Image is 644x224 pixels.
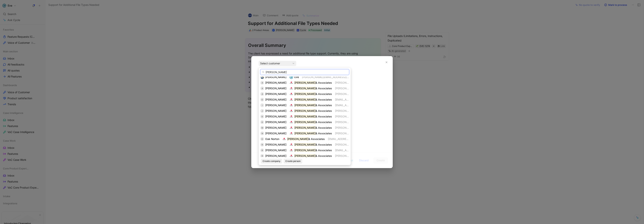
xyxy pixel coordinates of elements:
span: & Associates [316,143,332,146]
img: logo [289,109,293,113]
span: [PERSON_NAME][EMAIL_ADDRESS][PERSON_NAME][DOMAIN_NAME] [335,126,421,129]
img: logo [289,148,293,152]
img: logo [289,86,293,90]
img: logo [289,92,293,96]
span: [EMAIL_ADDRESS][DOMAIN_NAME] [335,104,379,107]
img: logo [289,132,293,135]
mark: [PERSON_NAME] [294,154,316,157]
div: G [260,98,264,101]
span: & Associates [316,87,332,90]
span: & Associates [308,137,325,141]
span: [PERSON_NAME] [265,120,286,124]
img: logo [289,143,293,147]
div: M [260,126,264,130]
span: [PERSON_NAME][EMAIL_ADDRESS][PERSON_NAME][DOMAIN_NAME] [335,115,421,118]
mark: [PERSON_NAME] [294,149,316,152]
span: [PERSON_NAME] [265,115,286,118]
span: [PERSON_NAME][EMAIL_ADDRESS][PERSON_NAME][DOMAIN_NAME] [302,75,388,79]
span: [PERSON_NAME] [265,154,286,157]
span: [PERSON_NAME] [265,104,286,107]
div: R [260,154,264,158]
span: [PERSON_NAME][EMAIL_ADDRESS][PERSON_NAME][DOMAIN_NAME] [335,143,421,146]
span: [PERSON_NAME][EMAIL_ADDRESS][PERSON_NAME][DOMAIN_NAME] [335,81,421,84]
mark: [PERSON_NAME] [294,98,316,101]
mark: [PERSON_NAME] [294,104,316,107]
mark: [PERSON_NAME] [294,143,316,146]
div: J [260,109,264,113]
img: logo [289,154,293,158]
img: logo [289,115,293,118]
span: & Associates [316,104,332,107]
span: [PERSON_NAME] [265,109,286,112]
div: R [260,143,264,147]
span: [PERSON_NAME][EMAIL_ADDRESS][PERSON_NAME][DOMAIN_NAME] [335,154,421,157]
mark: [PERSON_NAME] [294,81,316,84]
span: Oak Norton [265,137,279,141]
span: [PERSON_NAME] [265,75,286,79]
span: [PERSON_NAME] [265,149,286,152]
img: logo [289,75,293,79]
span: [PERSON_NAME][EMAIL_ADDRESS][PERSON_NAME][DOMAIN_NAME] [335,92,421,95]
img: logo [289,81,293,85]
div: K [260,120,264,124]
div: A [260,81,264,85]
span: & Associates [316,81,332,84]
img: logo [289,98,293,101]
div: A [260,92,264,96]
span: [PERSON_NAME] [265,143,286,146]
span: [PERSON_NAME] [265,98,286,101]
div: N [260,132,264,135]
mark: [PERSON_NAME] [294,92,316,95]
mark: [PERSON_NAME] [287,137,308,141]
span: Create person [285,159,301,163]
img: logo [289,120,293,124]
span: [PERSON_NAME] [265,132,286,135]
span: [PERSON_NAME] [265,92,286,95]
span: Eve [294,75,299,79]
span: [PERSON_NAME] [265,126,286,129]
span: & Associates [316,120,332,124]
div: I [260,103,264,107]
span: & Associates [316,115,332,118]
button: Create person [284,159,302,164]
mark: [PERSON_NAME] [294,109,316,112]
img: 8853949793973_dbb6f93337162d67c16a_192.jpg [260,75,264,79]
span: [EMAIL_ADDRESS][PERSON_NAME][DOMAIN_NAME] [335,98,400,101]
div: K [260,115,264,118]
img: logo [282,137,286,141]
mark: [PERSON_NAME] [294,132,316,135]
span: [EMAIL_ADDRESS][DOMAIN_NAME] [335,149,379,152]
mark: [PERSON_NAME] [294,87,316,90]
span: [PERSON_NAME] [265,87,286,90]
mark: [PERSON_NAME] [294,115,316,118]
span: & Associates [316,154,332,157]
span: & Associates [316,98,332,101]
span: [PERSON_NAME][EMAIL_ADDRESS][PERSON_NAME][DOMAIN_NAME] [335,120,421,124]
mark: [PERSON_NAME] [294,120,316,124]
button: Create company [261,159,282,164]
div: O [260,137,264,141]
span: & Associates [316,126,332,129]
span: & Associates [316,132,332,135]
span: [PERSON_NAME][EMAIL_ADDRESS][PERSON_NAME][DOMAIN_NAME] [335,109,421,112]
span: [PERSON_NAME][EMAIL_ADDRESS][PERSON_NAME][DOMAIN_NAME] [335,132,421,135]
div: A [260,86,264,90]
span: Create company [263,159,280,163]
span: [PERSON_NAME] [265,81,286,84]
span: & Associates [316,149,332,152]
img: logo [289,103,293,107]
img: logo [289,126,293,130]
span: [PERSON_NAME][EMAIL_ADDRESS][PERSON_NAME][DOMAIN_NAME] [335,87,421,90]
span: & Associates [316,92,332,95]
mark: [PERSON_NAME] [294,126,316,129]
span: & Associates [316,109,332,112]
div: R [260,148,264,152]
span: [EMAIL_ADDRESS][DOMAIN_NAME] [328,137,372,141]
input: Search... [260,69,349,75]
